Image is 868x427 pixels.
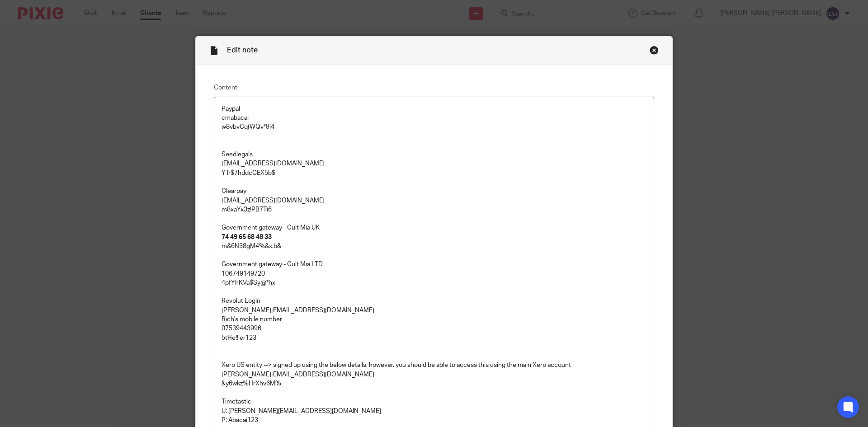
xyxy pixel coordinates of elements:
p: Government gateway - Cult Mia LTD [222,260,646,269]
label: Content [214,83,654,92]
p: U: [PERSON_NAME][EMAIL_ADDRESS][DOMAIN_NAME] [222,407,646,416]
p: 4pfYhKVa$Sy@*hx [222,278,646,297]
p: m8xaYx3z!PB7Ti6 [222,205,646,214]
p: [PERSON_NAME][EMAIL_ADDRESS][DOMAIN_NAME] [222,370,646,379]
p: YTr$7hddcCEX5b$ [222,169,646,178]
p: w8vbvCq(WQv*9i4 [222,122,646,131]
p: [PERSON_NAME][EMAIL_ADDRESS][DOMAIN_NAME] [222,306,646,315]
span: Edit note [227,47,258,54]
p: Clearpay [222,187,646,196]
p: Government gateway - Cult Mia UK [222,223,646,232]
p: m&6N38gM4%&x.b& [222,242,646,251]
p: Seedlegals [222,150,646,159]
p: Xero US entity --> signed up using the below details, however, you should be able to access this ... [222,361,646,370]
p: 07539443996 [222,324,646,333]
div: Close this dialog window [650,46,659,55]
p: Paypal cmabacai [222,104,646,123]
p: P: Abacai123 [222,416,646,425]
p: [EMAIL_ADDRESS][DOMAIN_NAME] [222,159,646,168]
p: 106749149720 [222,269,646,278]
strong: 74 49 65 68 48 33 [222,234,272,240]
p: 5tHe!!ier123 [222,333,646,343]
p: Revolut Login [222,296,646,305]
p: [EMAIL_ADDRESS][DOMAIN_NAME] [222,196,646,205]
p: Rich's mobile number [222,315,646,324]
p: &y6wkz%HrXhv6M% Timetastic [222,379,646,407]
